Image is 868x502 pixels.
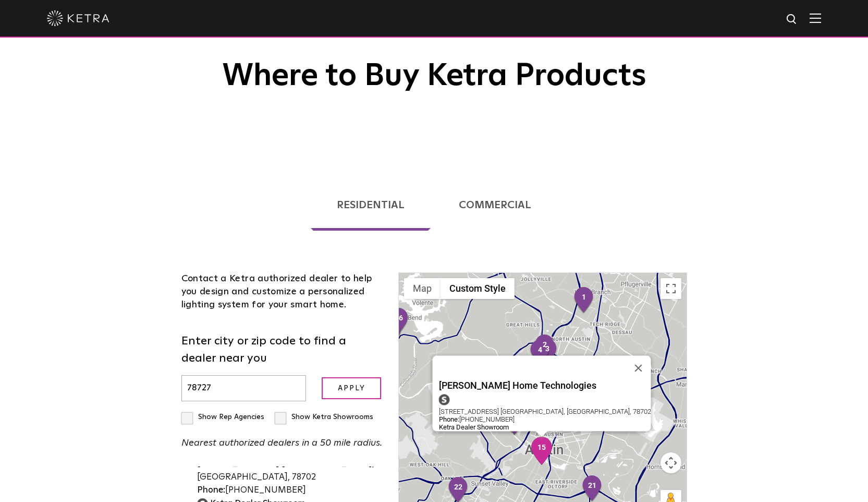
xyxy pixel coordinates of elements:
[661,452,681,473] button: Map camera controls
[181,375,307,402] input: Enter city or zip code
[381,320,402,349] div: 18
[181,333,383,367] label: Enter city or zip code to find a dealer near you
[181,436,383,451] p: Nearest authorized dealers in a 50 mile radius.
[441,278,515,299] button: Custom Style
[531,437,553,465] div: 15
[433,180,558,231] a: Commercial
[810,13,821,23] img: Hamburger%20Nav.svg
[322,377,381,400] input: Apply
[197,457,383,484] div: [STREET_ADDRESS] [GEOGRAPHIC_DATA], [GEOGRAPHIC_DATA], 78702
[47,10,109,26] img: ketra-logo-2019-white
[438,394,449,405] img: showroom_icon.png
[786,13,799,26] img: search icon
[388,307,410,336] div: 16
[404,278,441,299] button: Show street map
[197,486,225,495] strong: Phone:
[661,278,681,299] button: Toggle fullscreen view
[197,484,383,497] div: [PHONE_NUMBER]
[275,413,373,421] label: Show Ketra Showrooms
[438,415,651,423] div: [PHONE_NUMBER]
[534,334,556,362] div: 2
[438,423,508,431] strong: Ketra Dealer Showroom
[181,272,383,312] div: Contact a Ketra authorized dealer to help you design and customize a personalized lighting system...
[573,286,595,315] div: 1
[311,180,431,231] a: Residential
[529,339,551,367] div: 4
[536,338,558,366] div: 3
[181,413,264,421] label: Show Rep Agencies
[438,408,651,415] div: [STREET_ADDRESS] [GEOGRAPHIC_DATA], [GEOGRAPHIC_DATA], 78702
[438,415,459,423] strong: Phone:
[626,355,651,380] button: Close
[438,380,651,393] a: [PERSON_NAME] Home Technologies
